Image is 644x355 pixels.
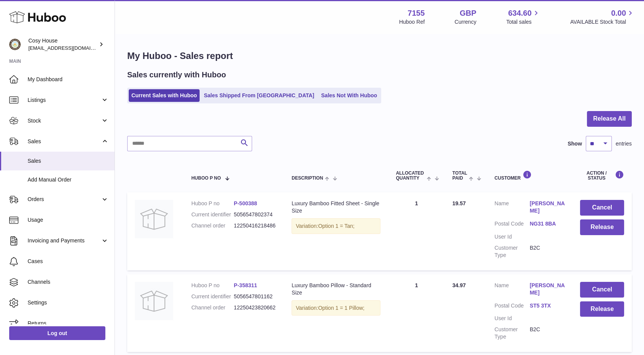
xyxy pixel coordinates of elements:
a: NG31 8BA [530,220,565,227]
dd: 12250416218486 [234,222,276,229]
div: Action / Status [580,170,624,181]
dt: Postal Code [495,302,530,311]
span: Invoicing and Payments [28,237,101,244]
a: [PERSON_NAME] [530,282,565,296]
div: Variation: [292,300,380,316]
span: 34.97 [452,282,466,288]
span: Orders [28,196,101,203]
strong: GBP [460,8,476,18]
dt: Current identifier [191,211,234,218]
span: 634.60 [508,8,531,18]
button: Release All [587,111,632,127]
div: Luxury Bamboo Fitted Sheet - Single Size [292,200,380,214]
span: Description [292,176,323,181]
span: Huboo P no [191,176,221,181]
dt: User Id [495,315,530,322]
td: 1 [388,274,444,352]
a: Current Sales with Huboo [129,89,200,102]
a: Sales Shipped From [GEOGRAPHIC_DATA] [201,89,317,102]
span: AVAILABLE Stock Total [570,18,635,26]
img: no-photo.jpg [135,200,173,238]
dt: Name [495,200,530,216]
div: Currency [455,18,477,26]
span: Total paid [452,171,467,181]
button: Cancel [580,200,624,216]
span: Stock [28,117,101,124]
img: no-photo.jpg [135,282,173,320]
dt: Name [495,282,530,298]
span: Channels [28,278,109,286]
dt: Current identifier [191,293,234,300]
span: Settings [28,299,109,306]
span: entries [616,140,632,147]
button: Release [580,219,624,235]
a: [PERSON_NAME] [530,200,565,214]
span: [EMAIL_ADDRESS][DOMAIN_NAME] [28,45,113,51]
div: Huboo Ref [399,18,425,26]
span: Cases [28,258,109,265]
dd: B2C [530,244,565,259]
img: info@wholesomegoods.com [9,39,21,50]
span: 19.57 [452,200,466,206]
strong: 7155 [408,8,425,18]
span: ALLOCATED Quantity [396,171,425,181]
div: Variation: [292,218,380,234]
a: 0.00 AVAILABLE Stock Total [570,8,635,26]
dd: 12250423820662 [234,304,276,311]
h2: Sales currently with Huboo [127,70,226,80]
a: 634.60 Total sales [506,8,540,26]
span: Add Manual Order [28,176,109,183]
span: Sales [28,157,109,165]
span: Sales [28,138,101,145]
dt: Huboo P no [191,200,234,207]
dd: 5056547801162 [234,293,276,300]
dt: Customer Type [495,244,530,259]
a: P-358311 [234,282,257,288]
span: Option 1 = 1 Pillow; [318,305,364,311]
dd: 5056547802374 [234,211,276,218]
div: Luxury Bamboo Pillow - Standard Size [292,282,380,296]
button: Release [580,301,624,317]
span: Listings [28,97,101,104]
a: P-500388 [234,200,257,206]
span: 0.00 [611,8,626,18]
dd: B2C [530,326,565,340]
dt: Channel order [191,304,234,311]
div: Cosy House [28,37,97,52]
span: Option 1 = Tan; [318,223,354,229]
span: Usage [28,216,109,224]
label: Show [568,140,582,147]
div: Customer [495,170,565,181]
button: Cancel [580,282,624,298]
span: Returns [28,320,109,327]
dt: Customer Type [495,326,530,340]
h1: My Huboo - Sales report [127,50,632,62]
span: My Dashboard [28,76,109,83]
td: 1 [388,192,444,270]
dt: User Id [495,233,530,240]
a: Log out [9,326,105,340]
dt: Channel order [191,222,234,229]
a: ST5 3TX [530,302,565,309]
a: Sales Not With Huboo [318,89,380,102]
span: Total sales [506,18,540,26]
dt: Huboo P no [191,282,234,289]
dt: Postal Code [495,220,530,229]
